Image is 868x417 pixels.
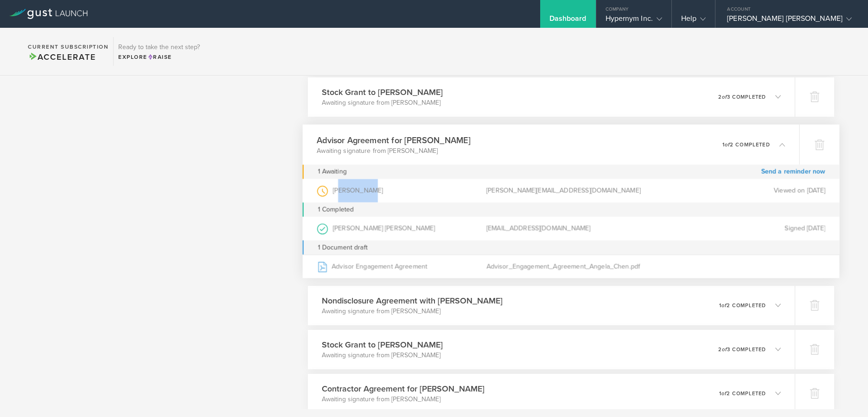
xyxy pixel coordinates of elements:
div: 1 Document draft [302,240,839,254]
p: Awaiting signature from [PERSON_NAME] [317,146,471,155]
span: Raise [147,54,172,60]
h3: Stock Grant to [PERSON_NAME] [322,339,443,351]
div: Signed [DATE] [656,216,825,240]
em: of [724,141,729,147]
h2: Current Subscription [28,44,108,50]
p: Awaiting signature from [PERSON_NAME] [322,98,443,107]
div: Ready to take the next step?ExploreRaise [113,37,204,66]
p: Awaiting signature from [PERSON_NAME] [322,351,443,360]
p: Awaiting signature from [PERSON_NAME] [322,307,503,316]
p: 1 2 completed [722,142,770,147]
a: Send a reminder now [761,164,825,179]
div: [PERSON_NAME] [PERSON_NAME] [727,14,852,28]
div: [PERSON_NAME][EMAIL_ADDRESS][DOMAIN_NAME] [486,179,656,202]
div: Advisor_Engagement_Agreement_Angela_Chen.pdf [486,255,656,278]
div: Viewed on [DATE] [656,179,825,202]
div: Explore [118,53,200,61]
h3: Stock Grant to [PERSON_NAME] [322,86,443,98]
h3: Contractor Agreement for [PERSON_NAME] [322,383,485,395]
span: Accelerate [28,52,96,62]
div: [EMAIL_ADDRESS][DOMAIN_NAME] [486,216,656,240]
em: of [722,94,727,100]
p: 2 3 completed [718,347,766,352]
div: [PERSON_NAME] [317,179,486,202]
div: [PERSON_NAME] [PERSON_NAME] [317,216,486,240]
div: Advisor Engagement Agreement [317,255,486,278]
em: of [721,303,727,309]
h3: Ready to take the next step? [118,44,200,51]
p: Awaiting signature from [PERSON_NAME] [322,395,485,404]
div: Dashboard [549,14,587,28]
div: Hypernym Inc. [606,14,662,28]
p: 2 3 completed [718,95,766,100]
div: 1 Awaiting [318,164,346,179]
em: of [722,347,727,353]
p: 1 2 completed [719,303,766,308]
div: 1 Completed [302,202,839,217]
div: Help [681,14,706,28]
h3: Advisor Agreement for [PERSON_NAME] [317,133,471,146]
p: 1 2 completed [719,391,766,396]
h3: Nondisclosure Agreement with [PERSON_NAME] [322,295,503,307]
em: of [721,391,727,397]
